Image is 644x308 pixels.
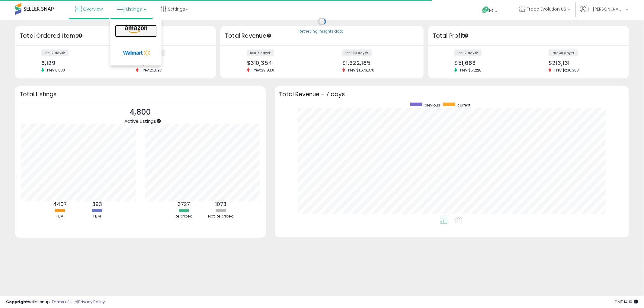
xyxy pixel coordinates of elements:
div: Tooltip anchor [156,118,162,124]
span: Prev: $51,228 [457,68,485,73]
b: 1073 [215,201,226,208]
div: Tooltip anchor [463,33,469,38]
span: Prev: $318,131 [250,68,277,73]
div: Not Repriced [203,214,239,219]
label: last 7 days [454,49,482,56]
span: Listings [126,6,142,12]
span: Active Listings [124,118,156,124]
span: previous [425,103,440,108]
b: 3727 [178,201,190,208]
span: Overview [83,6,103,12]
label: last 30 days [342,49,372,56]
span: Prev: 25,697 [139,68,165,73]
div: FBM [79,214,115,219]
b: 393 [92,201,102,208]
label: last 30 days [549,49,578,56]
label: last 7 days [247,49,274,56]
div: 24,780 [136,60,205,66]
span: current [457,103,470,108]
h3: Total Ordered Items [20,32,211,40]
div: $213,131 [549,60,618,66]
div: $51,683 [454,60,524,66]
span: Prev: 6,033 [44,68,68,73]
div: $310,354 [247,60,318,66]
div: FBA [42,214,78,219]
span: Help [489,8,498,13]
span: Trade Evolution US [527,6,566,12]
a: Hi [PERSON_NAME] [580,6,628,20]
div: Retrieving insights data.. [299,29,345,34]
label: last 7 days [41,49,69,56]
div: $1,322,185 [342,60,413,66]
b: 4407 [53,201,67,208]
div: Tooltip anchor [266,33,272,38]
h3: Total Profit [433,32,624,40]
div: 6,129 [41,60,111,66]
a: Help [477,2,509,20]
p: 4,800 [124,106,156,118]
i: Get Help [482,6,489,14]
h3: Total Revenue [225,32,419,40]
span: Prev: $236,383 [551,68,582,73]
h3: Total Listings [20,92,261,97]
div: Tooltip anchor [78,33,83,38]
span: Prev: $1,673,370 [345,68,377,73]
span: Hi [PERSON_NAME] [588,6,624,12]
h3: Total Revenue - 7 days [279,92,624,97]
div: Repriced [165,214,202,219]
